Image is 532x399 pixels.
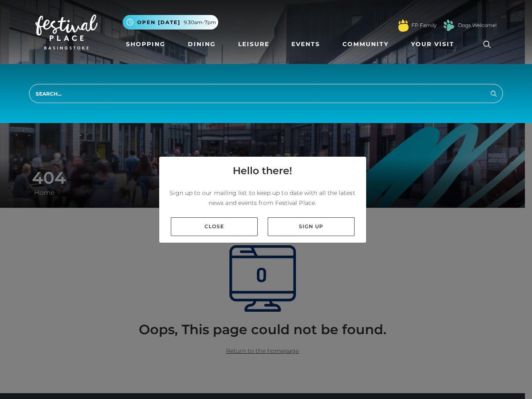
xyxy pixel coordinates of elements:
a: Community [339,37,392,52]
a: Events [288,37,323,52]
a: Dining [185,37,219,52]
button: Open [DATE] 9.30am-7pm [123,15,218,30]
span: Your Visit [411,40,454,49]
a: Close [171,217,258,236]
a: Sign up [268,217,355,236]
a: Shopping [123,37,169,52]
span: Open [DATE] [137,19,180,26]
a: Your Visit [408,37,462,52]
a: Dogs Welcome! [458,22,497,29]
h4: Hello there! [233,163,292,178]
a: FP Family [411,22,436,29]
span: 9.30am-7pm [184,19,216,26]
p: Sign up to our mailing list to keep up to date with all the latest news and events from Festival ... [166,188,360,208]
input: Search... [29,84,503,103]
img: Festival Place Logo [35,15,98,49]
a: Leisure [235,37,273,52]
